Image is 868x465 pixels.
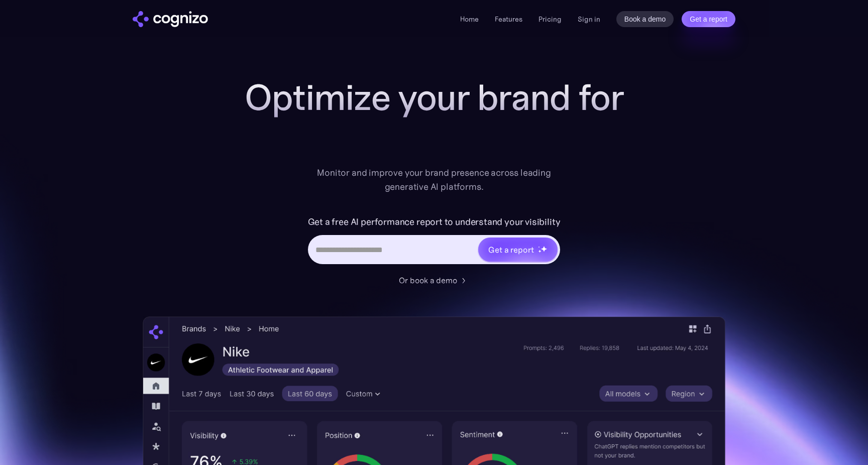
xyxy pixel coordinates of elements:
a: Sign in [578,13,600,25]
img: star [538,246,539,248]
a: home [133,11,208,27]
img: star [538,250,541,253]
a: Book a demo [616,11,674,27]
div: Monitor and improve your brand presence across leading generative AI platforms. [310,166,558,194]
a: Get a reportstarstarstar [477,237,559,263]
img: cognizo logo [133,11,208,27]
form: Hero URL Input Form [308,214,561,269]
div: Get a report [488,244,533,256]
a: Home [460,15,479,24]
img: star [540,246,547,252]
a: Features [495,15,522,24]
a: Or book a demo [399,274,469,286]
h1: Optimize your brand for [233,77,635,118]
label: Get a free AI performance report to understand your visibility [308,214,561,230]
div: Or book a demo [399,274,457,286]
a: Get a report [682,11,735,27]
a: Pricing [538,15,562,24]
